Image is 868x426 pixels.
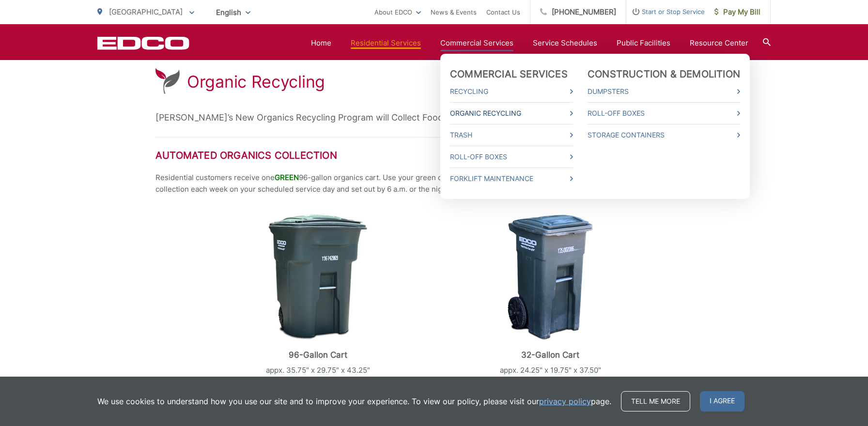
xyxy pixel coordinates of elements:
a: Dumpsters [588,86,740,97]
p: appx. 35.75" x 29.75" x 43.25" [214,365,422,376]
span: GREEN [275,173,299,182]
p: Residential customers receive one 96-gallon organics cart. Use your green cart to separate landsc... [155,172,713,195]
a: Residential Services [351,37,421,49]
h2: Automated Organics Collection [155,150,713,161]
p: appx. 24.25" x 19.75" x 37.50" [446,365,654,376]
a: privacy policy [539,396,591,407]
a: Contact Us [486,6,520,18]
a: Commercial Services [450,68,568,80]
p: We use cookies to understand how you use our site and to improve your experience. To view our pol... [97,396,611,407]
img: cart-green-waste-32.png [508,214,593,340]
span: Pay My Bill [714,6,760,18]
img: cart-green-waste-96.png [268,214,367,340]
a: EDCD logo. Return to the homepage. [97,36,189,50]
a: Storage Containers [588,129,740,141]
a: Service Schedules [533,37,597,49]
p: [PERSON_NAME]’s New Organics Recycling Program will Collect Food Scraps and Yard Waste Mixed Toge... [155,110,713,125]
span: [GEOGRAPHIC_DATA] [109,7,183,16]
a: Home [311,37,331,49]
a: Commercial Services [440,37,513,49]
a: Roll-Off Boxes [588,107,740,119]
p: 32-Gallon Cart [446,350,654,360]
a: Roll-Off Boxes [450,151,573,163]
span: English [209,4,258,21]
h1: Organic Recycling [187,72,325,91]
a: News & Events [431,6,477,18]
p: 96-Gallon Cart [214,350,422,360]
a: About EDCO [374,6,421,18]
a: Trash [450,129,573,141]
a: Recycling [450,86,573,97]
a: Forklift Maintenance [450,173,573,184]
a: Resource Center [690,37,748,49]
a: Organic Recycling [450,107,573,119]
a: Public Facilities [617,37,670,49]
span: I agree [700,391,744,411]
a: Construction & Demolition [588,68,740,80]
a: Tell me more [621,391,690,411]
